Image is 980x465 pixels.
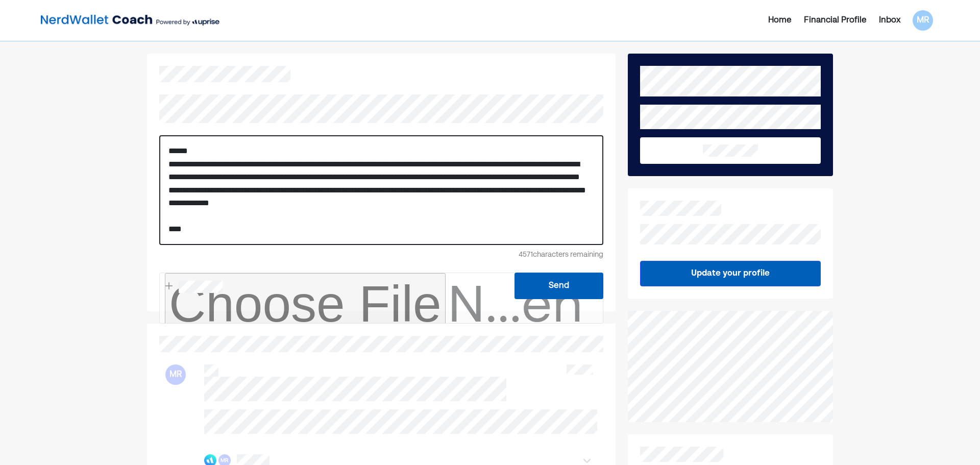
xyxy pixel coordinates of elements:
[879,14,900,27] div: Inbox
[804,14,867,27] div: Financial Profile
[913,10,933,31] div: MR
[159,135,603,245] div: Rich Text Editor. Editing area: main
[768,14,792,27] div: Home
[165,364,186,385] div: MR
[514,273,603,299] button: Send
[159,249,603,260] div: 4571 characters remaining
[640,261,821,286] button: Update your profile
